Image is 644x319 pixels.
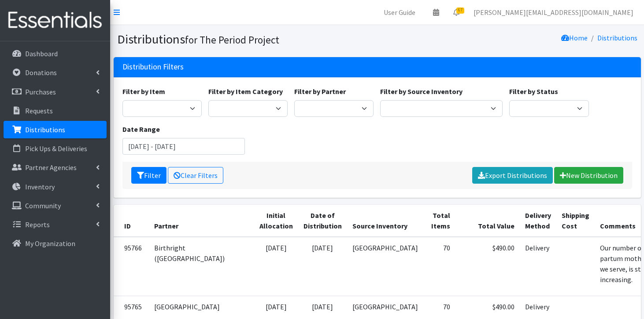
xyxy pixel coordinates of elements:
small: for The Period Project [185,33,279,46]
h1: Distributions [117,32,374,47]
a: Pick Ups & Deliveries [4,140,107,157]
th: Initial Allocation [254,205,298,237]
a: New Distribution [554,167,623,184]
td: Delivery [520,237,556,296]
td: [DATE] [298,237,347,296]
th: Total Items [423,205,455,237]
td: Birthright ([GEOGRAPHIC_DATA]) [149,237,254,296]
a: Reports [4,216,107,233]
p: Purchases [25,87,56,96]
a: Home [561,33,588,42]
label: Filter by Partner [294,86,346,97]
td: [GEOGRAPHIC_DATA] [347,237,423,296]
th: Partner [149,205,254,237]
p: My Organization [25,239,75,248]
a: Clear Filters [168,167,223,184]
th: Shipping Cost [556,205,595,237]
a: Donations [4,64,107,81]
a: Export Distributions [472,167,553,184]
td: [DATE] [254,237,298,296]
p: Community [25,201,61,210]
p: Reports [25,220,50,229]
th: ID [114,205,149,237]
label: Filter by Status [509,86,558,97]
a: User Guide [377,4,422,21]
a: My Organization [4,235,107,252]
label: Filter by Source Inventory [380,86,463,97]
a: Inventory [4,178,107,196]
a: 67 [446,4,466,21]
a: Requests [4,102,107,120]
a: [PERSON_NAME][EMAIL_ADDRESS][DOMAIN_NAME] [466,4,640,21]
a: Distributions [4,121,107,138]
td: 70 [423,237,455,296]
td: $490.00 [455,237,520,296]
a: Partner Agencies [4,159,107,176]
th: Delivery Method [520,205,556,237]
label: Date Range [122,124,160,134]
p: Distributions [25,125,65,134]
input: January 1, 2011 - December 31, 2011 [122,138,245,155]
span: 67 [456,7,464,14]
p: Partner Agencies [25,163,77,172]
a: Purchases [4,83,107,101]
th: Date of Distribution [298,205,347,237]
p: Donations [25,68,57,77]
h3: Distribution Filters [122,62,184,72]
a: Community [4,197,107,214]
a: Distributions [597,33,637,42]
p: Dashboard [25,49,58,58]
p: Pick Ups & Deliveries [25,144,87,153]
th: Source Inventory [347,205,423,237]
a: Dashboard [4,45,107,62]
label: Filter by Item Category [208,86,283,97]
th: Total Value [455,205,520,237]
label: Filter by Item [122,86,165,97]
td: 95766 [114,237,149,296]
img: HumanEssentials [4,6,107,35]
button: Filter [131,167,167,184]
p: Requests [25,106,53,115]
p: Inventory [25,182,55,191]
